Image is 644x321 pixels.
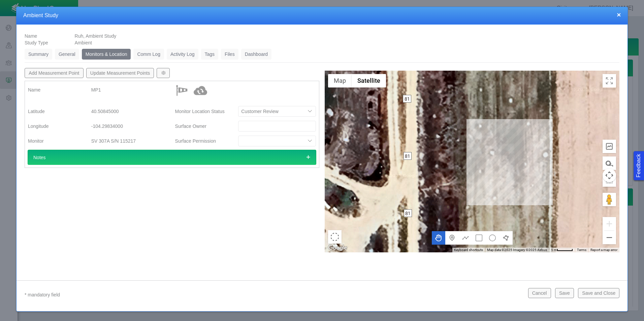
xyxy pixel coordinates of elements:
label: Surface Permission [170,135,233,147]
button: Draw a rectangle [472,231,486,245]
a: Summary [25,49,52,60]
button: Draw a polygon [499,231,513,245]
button: Toggle Fullscreen in browser window [603,74,616,87]
a: Tags [201,49,219,60]
button: Measure [603,156,616,170]
label: Surface Owner [170,120,233,132]
button: Show street map [328,74,352,87]
button: Map camera controls [603,169,616,182]
div: MP1 [91,84,169,96]
a: Activity Log [167,49,198,60]
h4: Ambient Study [23,12,621,19]
button: Draw a circle [486,231,499,245]
button: Measure [603,173,616,187]
button: Elevation [603,140,616,153]
button: Show satellite imagery [352,74,386,87]
button: Drag Pegman onto the map to open Street View [603,193,616,206]
button: Add a marker [445,231,459,245]
button: Save and Close [578,288,619,298]
img: Noise$Image_collection_Noise$Windsock.png [175,84,188,97]
button: Keyboard shortcuts [454,248,483,252]
a: Report a map error [590,248,617,252]
label: Monitor Location Status [170,105,233,117]
a: Terms (opens in new tab) [577,248,586,252]
button: close [617,11,621,18]
a: Files [221,49,238,60]
a: General [55,49,79,60]
label: Longitude [23,120,86,132]
label: Latitude [23,105,86,117]
button: Draw a multipoint line [459,231,472,245]
button: Zoom in [603,217,616,230]
label: Name [23,84,86,96]
img: Google [326,244,349,252]
img: Synced with API [194,84,207,97]
span: 5 m [551,248,557,252]
a: Comm Log [133,49,164,60]
button: Map Scale: 5 m per 44 pixels [549,248,575,252]
p: * mandatory field [25,291,523,299]
div: Notes [28,150,316,165]
span: Name [25,33,37,39]
label: Monitor [23,135,86,147]
a: Open this area in Google Maps (opens a new window) [326,244,349,252]
span: Ambient [75,40,92,45]
div: 40.50845000 [91,105,169,117]
a: Dashboard [241,49,272,60]
button: Zoom out [603,231,616,244]
button: Save [555,288,574,298]
a: Monitors & Location [82,49,131,60]
span: Map data ©2025 Imagery ©2025 Airbus [487,248,547,252]
span: Ruh, Ambient Study [75,33,117,39]
div: SV 307A S/N 115217 [91,135,169,147]
div: -104.29834000 [91,120,169,132]
button: Update Measurement Points [86,68,154,78]
button: Select area [328,230,342,244]
button: Cancel [528,288,551,298]
button: Move the map [432,231,445,245]
button: Add Measurement Point [25,68,84,78]
span: Study Type [25,40,48,45]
